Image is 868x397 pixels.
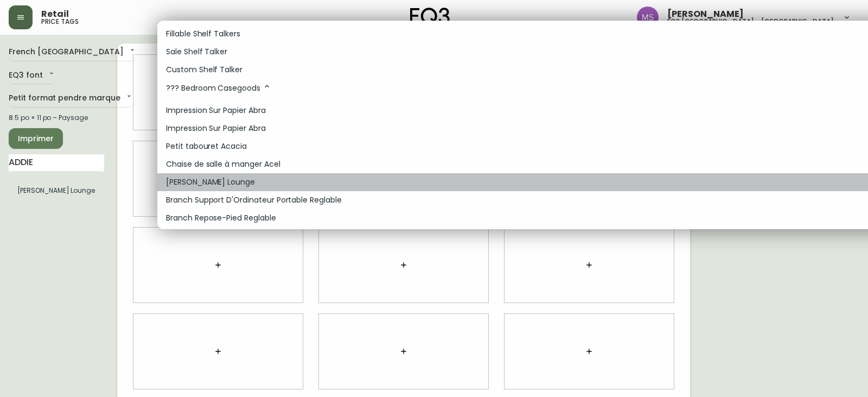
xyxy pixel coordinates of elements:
p: Fillable Shelf Talkers [166,28,240,40]
p: Branch Repose-Pied Reglable [166,212,276,224]
p: Branch Support D'Ordinateur Portable Reglable [166,194,342,206]
p: [PERSON_NAME] Lounge [166,177,255,188]
p: Custom Shelf Talker [166,64,242,75]
p: ??? Bedroom Casegoods [166,82,271,94]
p: Impression Sur Papier Abra [166,123,266,134]
p: Sale Shelf Talker [166,46,227,58]
p: Impression Sur Papier Abra [166,105,266,116]
p: Petit tabouret Acacia [166,141,247,152]
p: Chaise de salle à manger Acel [166,159,280,170]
